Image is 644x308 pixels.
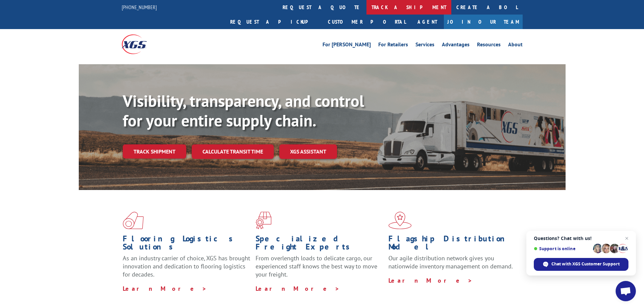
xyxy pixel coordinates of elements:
[279,144,337,159] a: XGS ASSISTANT
[477,42,501,49] a: Resources
[123,254,250,278] span: As an industry carrier of choice, XGS has brought innovation and dedication to flooring logistics...
[534,236,628,241] span: Questions? Chat with us!
[378,42,408,49] a: For Retailers
[123,144,186,159] a: Track shipment
[623,234,631,242] span: Close chat
[323,42,371,49] a: For [PERSON_NAME]
[534,246,591,251] span: Support is online
[551,261,620,267] span: Chat with XGS Customer Support
[323,15,411,29] a: Customer Portal
[388,277,473,284] a: Learn More >
[123,235,251,254] h1: Flooring Logistics Solutions
[123,212,144,229] img: xgs-icon-total-supply-chain-intelligence-red
[256,235,383,254] h1: Specialized Freight Experts
[534,258,628,271] div: Chat with XGS Customer Support
[123,285,207,292] a: Learn More >
[388,212,412,229] img: xgs-icon-flagship-distribution-model-red
[256,254,383,284] p: From overlength loads to delicate cargo, our experienced staff knows the best way to move your fr...
[225,15,323,29] a: Request a pickup
[616,281,636,301] div: Open chat
[508,42,523,49] a: About
[415,42,434,49] a: Services
[122,4,157,10] a: [PHONE_NUMBER]
[192,144,274,159] a: Calculate transit time
[388,235,516,254] h1: Flagship Distribution Model
[123,90,364,131] b: Visibility, transparency, and control for your entire supply chain.
[388,254,513,270] span: Our agile distribution network gives you nationwide inventory management on demand.
[256,212,271,229] img: xgs-icon-focused-on-flooring-red
[442,42,470,49] a: Advantages
[411,15,444,29] a: Agent
[444,15,523,29] a: Join Our Team
[256,285,340,292] a: Learn More >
